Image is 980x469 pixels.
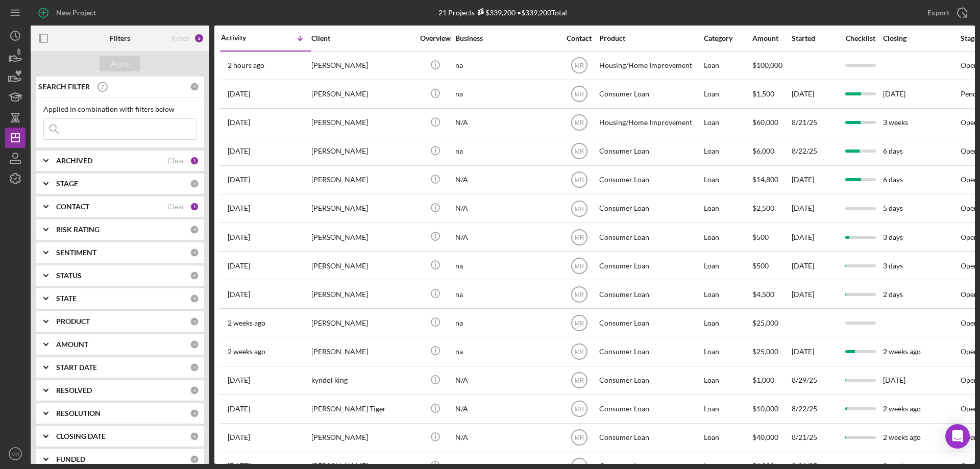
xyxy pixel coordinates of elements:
div: 0 [190,225,199,234]
span: $6,000 [752,146,774,155]
div: Started [792,34,838,42]
div: Loan [704,424,751,451]
div: Housing/Home Improvement [599,109,701,136]
div: Loan [704,52,751,79]
div: Loan [704,195,751,222]
time: 2025-09-12 13:53 [228,176,250,184]
div: 0 [190,455,199,464]
div: kyndol king [311,367,413,394]
div: 1 [190,202,199,211]
div: N/A [455,109,557,136]
time: 6 days [883,175,903,184]
span: $40,000 [752,433,778,441]
time: 2025-09-05 15:05 [228,319,265,327]
text: MR [574,291,584,298]
div: Loan [704,109,751,136]
div: [PERSON_NAME] [311,138,413,165]
span: $1,000 [752,376,774,384]
div: Business [455,34,557,42]
div: Reset [171,34,189,42]
time: 5 days [883,204,903,212]
div: [PERSON_NAME] [311,52,413,79]
div: [PERSON_NAME] [311,424,413,451]
b: STAGE [56,180,78,188]
b: CONTACT [56,203,89,211]
span: $14,800 [752,175,778,184]
b: SENTIMENT [56,249,96,257]
text: MR [574,319,584,327]
div: Activity [221,34,266,42]
text: MR [574,91,584,98]
div: N/A [455,224,557,251]
text: MR [574,62,584,69]
div: na [455,281,557,308]
b: SEARCH FILTER [38,83,90,91]
time: 2025-08-29 15:23 [228,376,250,384]
div: Consumer Loan [599,195,701,222]
div: na [455,81,557,108]
div: N/A [455,367,557,394]
span: $10,000 [752,404,778,413]
b: RESOLVED [56,386,92,394]
div: N/A [455,424,557,451]
time: 2 weeks ago [883,404,921,413]
div: Contact [560,34,598,42]
text: MR [574,148,584,155]
div: 1 [190,156,199,165]
time: [DATE] [883,89,905,98]
div: 0 [190,386,199,395]
div: [DATE] [792,81,838,108]
div: N/A [455,166,557,193]
div: Open Intercom Messenger [945,424,970,449]
div: na [455,338,557,365]
b: FUNDED [56,455,85,463]
text: MR [574,262,584,269]
time: 3 days [883,261,903,270]
div: Overview [416,34,454,42]
div: Consumer Loan [599,166,701,193]
div: Loan [704,166,751,193]
div: [DATE] [792,281,838,308]
div: Clear [167,203,185,211]
div: 8/22/25 [792,138,838,165]
time: 2 days [883,290,903,299]
b: AMOUNT [56,340,88,349]
div: 0 [190,409,199,418]
text: MR [574,434,584,441]
div: 0 [190,317,199,326]
div: 0 [190,179,199,188]
text: MR [574,177,584,184]
div: 0 [190,82,199,91]
text: MR [574,406,584,413]
div: Loan [704,396,751,423]
time: 6 days [883,146,903,155]
span: $1,500 [752,89,774,98]
div: Housing/Home Improvement [599,52,701,79]
div: Loan [704,338,751,365]
text: MR [574,349,584,356]
div: Consumer Loan [599,309,701,336]
text: MR [574,234,584,241]
div: Consumer Loan [599,138,701,165]
div: Category [704,34,751,42]
time: [DATE] [883,376,905,384]
div: $339,200 [475,8,516,17]
b: STATE [56,294,77,303]
div: na [455,309,557,336]
div: Loan [704,281,751,308]
span: $25,000 [752,318,778,327]
div: [PERSON_NAME] [311,224,413,251]
time: 2025-09-10 21:04 [228,233,250,241]
div: Checklist [839,34,882,42]
time: 2025-09-17 15:41 [228,61,264,69]
time: 2 weeks ago [883,347,921,356]
div: Loan [704,367,751,394]
div: Closing [883,34,960,42]
div: 8/22/25 [792,396,838,423]
div: Consumer Loan [599,281,701,308]
b: CLOSING DATE [56,432,106,440]
div: [PERSON_NAME] [311,195,413,222]
button: Export [917,3,975,23]
b: RISK RATING [56,226,100,234]
b: ARCHIVED [56,157,92,165]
